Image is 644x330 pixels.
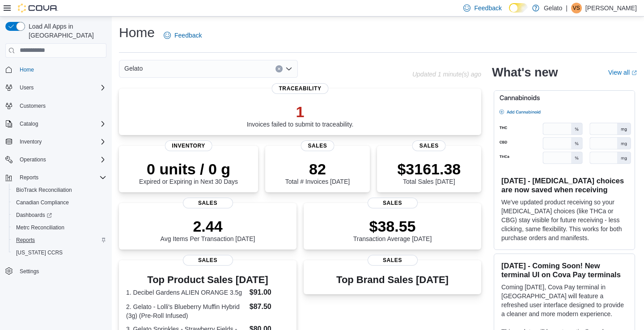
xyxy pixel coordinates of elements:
[250,287,289,298] dd: $91.00
[2,118,110,130] button: Catalog
[16,186,72,194] span: BioTrack Reconciliation
[2,63,110,76] button: Home
[16,82,37,93] button: Users
[16,136,106,147] span: Inventory
[412,140,446,151] span: Sales
[9,184,110,196] button: BioTrack Reconciliation
[501,176,627,194] h3: [DATE] - [MEDICAL_DATA] choices are now saved when receiving
[16,64,38,75] a: Home
[16,154,50,165] button: Operations
[9,234,110,246] button: Reports
[247,103,354,121] p: 1
[2,99,110,112] button: Customers
[20,66,34,73] span: Home
[2,81,110,94] button: Users
[573,3,580,13] span: VS
[566,3,568,13] p: |
[16,224,64,231] span: Metrc Reconciliation
[501,261,627,279] h3: [DATE] - Coming Soon! New terminal UI on Cova Pay terminals
[501,198,627,242] p: We've updated product receiving so your [MEDICAL_DATA] choices (like THCa or CBG) stay visible fo...
[544,3,562,13] p: Gelato
[285,160,350,185] div: Total # Invoices [DATE]
[509,13,509,13] span: Dark Mode
[353,217,432,242] div: Transaction Average [DATE]
[20,102,46,110] span: Customers
[13,210,55,220] a: Dashboards
[16,266,42,277] a: Settings
[139,160,238,185] div: Expired or Expiring in Next 30 Days
[9,196,110,209] button: Canadian Compliance
[20,138,42,145] span: Inventory
[124,63,143,74] span: Gelato
[16,100,106,111] span: Customers
[608,69,637,76] a: View allExternal link
[5,59,106,301] nav: Complex example
[2,264,110,277] button: Settings
[571,3,582,13] div: Vanessa Salladay
[271,83,328,94] span: Traceability
[16,136,45,147] button: Inventory
[165,140,212,151] span: Inventory
[16,101,49,111] a: Customers
[631,70,637,76] svg: External link
[16,82,106,93] span: Users
[161,217,255,235] p: 2.44
[161,217,255,242] div: Avg Items Per Transaction [DATE]
[9,221,110,234] button: Metrc Reconciliation
[160,26,205,44] a: Feedback
[20,84,34,91] span: Users
[16,118,42,129] button: Catalog
[16,237,35,244] span: Reports
[20,120,38,127] span: Catalog
[13,235,106,245] span: Reports
[119,24,155,42] h1: Home
[2,171,110,184] button: Reports
[126,302,246,320] dt: 2. Gelato - Lolli's Blueberry Muffin Hybrid (3g) (Pre-Roll Infused)
[9,209,110,221] a: Dashboards
[397,160,461,178] p: $3161.38
[20,174,38,181] span: Reports
[501,283,627,318] p: Coming [DATE], Cova Pay terminal in [GEOGRAPHIC_DATA] will feature a refreshed user interface des...
[13,247,66,258] a: [US_STATE] CCRS
[247,103,354,128] div: Invoices failed to submit to traceability.
[126,288,246,297] dt: 1. Decibel Gardens ALIEN ORANGE 3.5g
[174,31,202,40] span: Feedback
[13,197,106,208] span: Canadian Compliance
[2,153,110,166] button: Operations
[412,71,481,78] p: Updated 1 minute(s) ago
[16,249,63,256] span: [US_STATE] CCRS
[301,140,334,151] span: Sales
[336,275,449,285] h3: Top Brand Sales [DATE]
[275,65,283,72] button: Clear input
[368,198,418,208] span: Sales
[126,275,289,285] h3: Top Product Sales [DATE]
[13,210,106,220] span: Dashboards
[16,212,52,219] span: Dashboards
[183,198,233,208] span: Sales
[397,160,461,185] div: Total Sales [DATE]
[18,4,58,13] img: Cova
[183,255,233,266] span: Sales
[368,255,418,266] span: Sales
[16,118,106,129] span: Catalog
[285,65,292,72] button: Open list of options
[16,199,69,206] span: Canadian Compliance
[474,4,501,13] span: Feedback
[585,3,637,13] p: [PERSON_NAME]
[16,265,106,276] span: Settings
[13,197,72,208] a: Canadian Compliance
[509,3,528,13] input: Dark Mode
[16,172,42,183] button: Reports
[353,217,432,235] p: $38.55
[285,160,350,178] p: 82
[9,246,110,259] button: [US_STATE] CCRS
[13,185,76,195] a: BioTrack Reconciliation
[20,156,46,163] span: Operations
[250,301,289,312] dd: $87.50
[16,172,106,183] span: Reports
[25,22,106,40] span: Load All Apps in [GEOGRAPHIC_DATA]
[13,222,68,233] a: Metrc Reconciliation
[20,268,39,275] span: Settings
[16,64,106,75] span: Home
[16,154,106,165] span: Operations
